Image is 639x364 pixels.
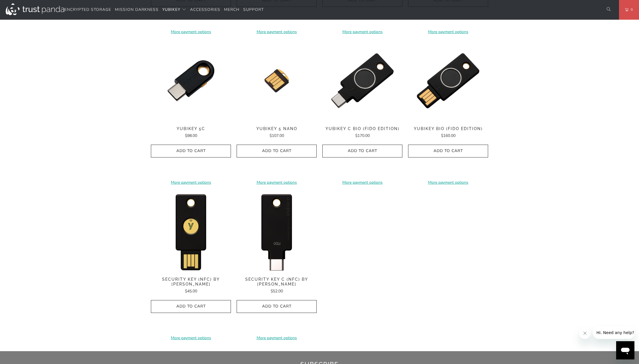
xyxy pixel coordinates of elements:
span: YubiKey 5 Nano [237,126,317,131]
span: YubiKey 5C [151,126,231,131]
a: More payment options [237,29,317,35]
span: Mission Darkness [115,7,159,12]
span: $170.00 [355,133,370,138]
img: YubiKey 5 Nano - Trust Panda [237,41,317,121]
iframe: Message from company [593,326,634,339]
a: Accessories [190,3,220,17]
span: Add to Cart [243,304,311,309]
a: Security Key C (NFC) by Yubico - Trust Panda Security Key C (NFC) by Yubico - Trust Panda [237,191,317,271]
a: YubiKey 5C - Trust Panda YubiKey 5C - Trust Panda [151,41,231,121]
a: Support [243,3,264,17]
a: YubiKey Bio (FIDO Edition) - Trust Panda YubiKey Bio (FIDO Edition) - Trust Panda [408,41,488,121]
span: $160.00 [441,133,456,138]
span: $98.00 [185,133,197,138]
button: Add to Cart [408,145,488,157]
a: Mission Darkness [115,3,159,17]
span: Add to Cart [328,149,396,153]
a: More payment options [237,179,317,186]
a: More payment options [322,29,402,35]
a: More payment options [151,335,231,341]
iframe: Button to launch messaging window [616,341,634,359]
a: More payment options [151,179,231,186]
a: More payment options [408,179,488,186]
span: Security Key (NFC) by [PERSON_NAME] [151,277,231,287]
a: YubiKey 5 Nano $107.00 [237,126,317,139]
button: Add to Cart [237,145,317,157]
span: YubiKey [162,7,180,12]
a: YubiKey 5C $98.00 [151,126,231,139]
a: Merch [224,3,239,17]
button: Add to Cart [322,145,402,157]
button: Add to Cart [151,300,231,313]
span: YubiKey C Bio (FIDO Edition) [322,126,402,131]
span: Add to Cart [243,149,311,153]
img: Security Key C (NFC) by Yubico - Trust Panda [237,191,317,271]
a: Encrypted Storage [64,3,111,17]
span: $107.00 [269,133,284,138]
a: YubiKey C Bio (FIDO Edition) - Trust Panda YubiKey C Bio (FIDO Edition) - Trust Panda [322,41,402,121]
button: Add to Cart [151,145,231,157]
img: Security Key (NFC) by Yubico - Trust Panda [151,191,231,271]
span: Accessories [190,7,220,12]
a: Security Key (NFC) by Yubico - Trust Panda Security Key (NFC) by Yubico - Trust Panda [151,191,231,271]
iframe: Close message [579,327,591,339]
span: Security Key C (NFC) by [PERSON_NAME] [237,277,317,287]
span: Support [243,7,264,12]
a: YubiKey Bio (FIDO Edition) $160.00 [408,126,488,139]
a: More payment options [322,179,402,186]
span: Add to Cart [414,149,482,153]
span: Add to Cart [157,304,225,309]
button: Add to Cart [237,300,317,313]
a: YubiKey 5 Nano - Trust Panda YubiKey 5 Nano - Trust Panda [237,41,317,121]
a: More payment options [151,29,231,35]
span: Add to Cart [157,149,225,153]
span: Encrypted Storage [64,7,111,12]
a: YubiKey C Bio (FIDO Edition) $170.00 [322,126,402,139]
span: $45.00 [185,288,197,294]
span: 0 [628,7,633,13]
a: More payment options [408,29,488,35]
span: Merch [224,7,239,12]
span: $52.00 [271,288,283,294]
nav: Translation missing: en.navigation.header.main_nav [64,3,264,17]
img: YubiKey Bio (FIDO Edition) - Trust Panda [408,41,488,121]
summary: YubiKey [162,3,186,17]
img: Trust Panda Australia [6,3,64,15]
a: More payment options [237,335,317,341]
span: YubiKey Bio (FIDO Edition) [408,126,488,131]
a: Security Key C (NFC) by [PERSON_NAME] $52.00 [237,277,317,294]
img: YubiKey C Bio (FIDO Edition) - Trust Panda [322,41,402,121]
a: Security Key (NFC) by [PERSON_NAME] $45.00 [151,277,231,294]
img: YubiKey 5C - Trust Panda [151,41,231,121]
